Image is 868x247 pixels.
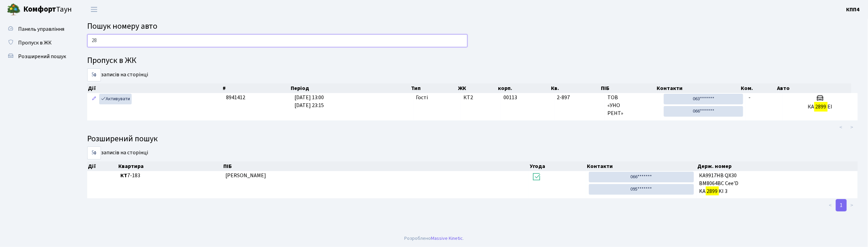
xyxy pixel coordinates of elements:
[404,235,464,242] div: Розроблено .
[99,94,132,104] a: Активувати
[18,53,66,60] span: Розширений пошук
[785,104,855,110] h5: КА ЕІ
[90,94,98,104] a: Редагувати
[550,83,601,93] th: Кв.
[3,22,72,36] a: Панель управління
[557,94,602,102] span: 2-897
[3,50,72,63] a: Розширений пошук
[749,94,751,101] span: -
[225,172,266,179] span: [PERSON_NAME]
[23,4,56,15] b: Комфорт
[87,20,157,32] span: Пошук номеру авто
[87,146,101,159] select: записів на сторінці
[836,199,847,211] a: 1
[290,83,410,93] th: Період
[18,25,64,33] span: Панель управління
[87,146,148,159] label: записів на сторінці
[706,186,719,196] mark: 2899
[87,134,858,144] h4: Розширений пошук
[608,94,659,117] span: ТОВ «УНО РЕНТ»
[431,235,463,242] a: Massive Kinetic
[463,94,498,102] span: КТ2
[87,161,118,171] th: Дії
[846,6,860,13] b: КПП4
[223,161,529,171] th: ПІБ
[503,94,517,101] span: 00113
[87,56,858,66] h4: Пропуск в ЖК
[699,172,855,195] span: КА9917НВ QX30 ВМ8064ВС Cee'D KA KI 3
[697,161,858,171] th: Держ. номер
[295,94,324,109] span: [DATE] 13:00 [DATE] 23:15
[3,36,72,50] a: Пропуск в ЖК
[222,83,290,93] th: #
[846,5,860,14] a: КПП4
[118,161,223,171] th: Квартира
[87,68,148,81] label: записів на сторінці
[226,94,245,101] span: 8941412
[410,83,457,93] th: Тип
[18,39,52,47] span: Пропуск в ЖК
[458,83,497,93] th: ЖК
[601,83,656,93] th: ПІБ
[740,83,777,93] th: Ком.
[587,161,697,171] th: Контакти
[120,172,127,179] b: КТ
[23,4,72,15] span: Таун
[656,83,740,93] th: Контакти
[87,83,222,93] th: Дії
[86,4,103,15] button: Переключити навігацію
[814,102,827,112] mark: 2899
[497,83,550,93] th: корп.
[7,3,21,16] img: logo.png
[87,68,101,81] select: записів на сторінці
[529,161,587,171] th: Угода
[777,83,851,93] th: Авто
[416,94,428,102] span: Гості
[120,172,220,180] span: 7-183
[87,34,468,47] input: Пошук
